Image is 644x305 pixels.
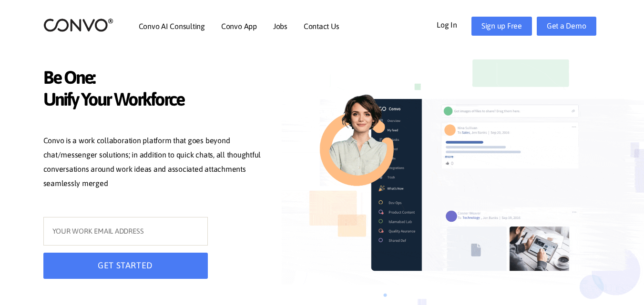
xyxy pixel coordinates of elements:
[43,67,267,91] span: Be One:
[43,217,208,246] input: YOUR WORK EMAIL ADDRESS
[471,17,532,36] a: Sign up Free
[304,22,339,30] a: Contact Us
[43,89,267,113] span: Unify Your Workforce
[43,253,208,279] button: GET STARTED
[43,134,267,193] p: Convo is a work collaboration platform that goes beyond chat/messenger solutions; in addition to ...
[221,22,257,30] a: Convo App
[537,17,596,36] a: Get a Demo
[437,17,471,32] a: Log In
[273,22,287,30] a: Jobs
[139,22,205,30] a: Convo AI Consulting
[43,18,113,32] img: logo_2.png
